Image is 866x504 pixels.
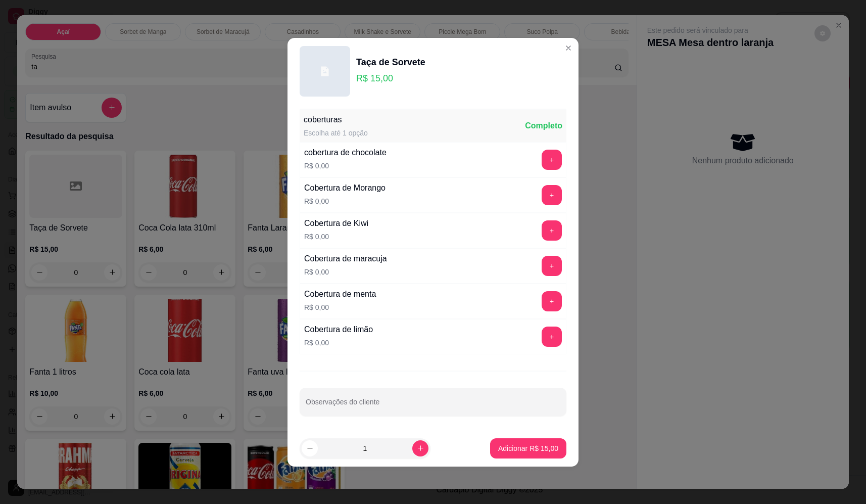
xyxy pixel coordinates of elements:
p: R$ 0,00 [304,267,387,277]
div: Taça de Sorvete [356,55,425,69]
button: add [542,220,562,241]
input: Observações do cliente [306,401,560,411]
div: Escolha até 1 opção [304,128,368,138]
button: add [542,256,562,276]
p: R$ 0,00 [304,232,368,242]
button: increase-product-quantity [412,440,428,456]
p: R$ 0,00 [304,302,376,312]
button: add [542,327,562,347]
p: R$ 0,00 [304,338,373,348]
button: decrease-product-quantity [302,440,318,456]
div: Completo [525,120,562,132]
div: Cobertura de menta [304,288,376,300]
p: R$ 15,00 [356,71,425,85]
button: Adicionar R$ 15,00 [490,438,566,459]
div: Cobertura de limão [304,324,373,336]
div: Cobertura de maracuja [304,253,387,265]
button: add [542,185,562,205]
button: add [542,150,562,170]
div: coberturas [304,114,368,126]
div: Cobertura de Kiwi [304,217,368,230]
div: Cobertura de Morango [304,182,386,194]
p: R$ 0,00 [304,161,387,171]
button: add [542,291,562,311]
button: Close [560,40,576,56]
p: R$ 0,00 [304,196,386,206]
p: Adicionar R$ 15,00 [498,443,558,453]
div: cobertura de chocolate [304,147,387,159]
